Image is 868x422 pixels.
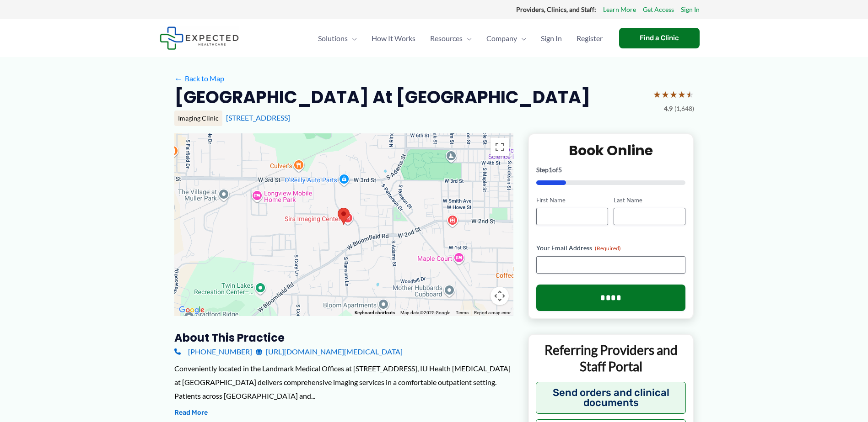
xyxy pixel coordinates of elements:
[174,111,222,126] div: Imaging Clinic
[614,196,685,205] label: Last Name
[311,22,364,54] a: SolutionsMenu Toggle
[558,166,562,174] span: 5
[423,22,479,54] a: ResourcesMenu Toggle
[486,22,517,54] span: Company
[678,86,686,103] span: ★
[536,196,608,205] label: First Name
[174,407,208,418] button: Read More
[177,304,207,316] a: Open this area in Google Maps (opens a new window)
[177,304,207,316] img: Google
[348,22,357,54] span: Menu Toggle
[474,310,511,315] a: Report a map error
[479,22,534,54] a: CompanyMenu Toggle
[577,22,603,54] span: Register
[491,287,509,305] button: Map camera controls
[664,103,673,115] span: 4.9
[674,103,694,115] span: (1,648)
[174,345,252,359] a: [PHONE_NUMBER]
[681,4,700,16] a: Sign In
[549,166,552,174] span: 1
[430,22,463,54] span: Resources
[534,22,569,54] a: Sign In
[174,74,183,83] span: ←
[536,167,686,173] p: Step of
[603,4,636,16] a: Learn More
[400,310,450,315] span: Map data ©2025 Google
[686,86,694,103] span: ★
[661,86,669,103] span: ★
[595,245,621,252] span: (Required)
[160,26,239,50] img: Expected Healthcare Logo - side, dark font, small
[226,113,290,122] a: [STREET_ADDRESS]
[311,22,610,54] nav: Primary Site Navigation
[619,28,700,48] a: Find a Clinic
[463,22,472,54] span: Menu Toggle
[536,243,686,253] label: Your Email Address
[491,138,509,156] button: Toggle fullscreen view
[669,86,678,103] span: ★
[536,142,686,159] h2: Book Online
[536,382,686,414] button: Send orders and clinical documents
[355,310,395,316] button: Keyboard shortcuts
[456,310,469,315] a: Terms (opens in new tab)
[364,22,423,54] a: How It Works
[643,4,674,16] a: Get Access
[653,86,661,103] span: ★
[517,22,526,54] span: Menu Toggle
[174,331,513,345] h3: About this practice
[174,362,513,402] div: Conveniently located in the Landmark Medical Offices at [STREET_ADDRESS], IU Health [MEDICAL_DATA...
[569,22,610,54] a: Register
[256,345,403,359] a: [URL][DOMAIN_NAME][MEDICAL_DATA]
[536,342,686,375] p: Referring Providers and Staff Portal
[318,22,348,54] span: Solutions
[174,86,590,108] h2: [GEOGRAPHIC_DATA] at [GEOGRAPHIC_DATA]
[174,72,224,85] a: ←Back to Map
[516,5,596,13] strong: Providers, Clinics, and Staff:
[541,22,562,54] span: Sign In
[372,22,415,54] span: How It Works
